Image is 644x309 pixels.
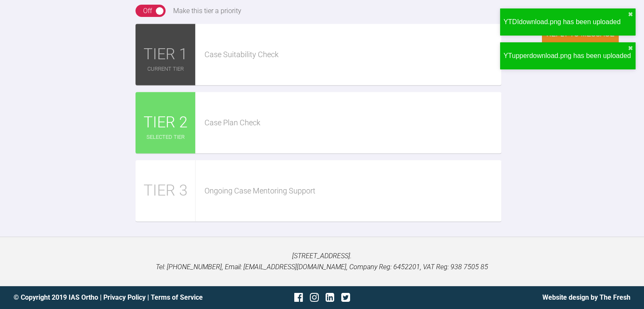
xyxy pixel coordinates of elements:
[151,293,203,301] a: Terms of Service
[204,49,501,61] div: Case Suitability Check
[14,251,630,272] p: [STREET_ADDRESS]. Tel: [PHONE_NUMBER], Email: [EMAIL_ADDRESS][DOMAIN_NAME], Company Reg: 6452201,...
[173,6,241,17] div: Make this tier a priority
[628,11,633,18] button: close
[144,42,188,67] span: TIER 1
[503,50,632,61] div: YTupperdownload.png has been uploaded
[103,293,146,301] a: Privacy Policy
[628,45,633,52] button: close
[144,110,188,135] span: TIER 2
[204,117,501,129] div: Case Plan Check
[204,185,501,197] div: Ongoing Case Mentoring Support
[144,179,188,203] span: TIER 3
[503,17,632,28] div: YTDIdownload.png has been uploaded
[143,6,152,17] div: Off
[542,293,630,301] a: Website design by The Fresh
[14,292,219,303] div: © Copyright 2019 IAS Ortho | |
